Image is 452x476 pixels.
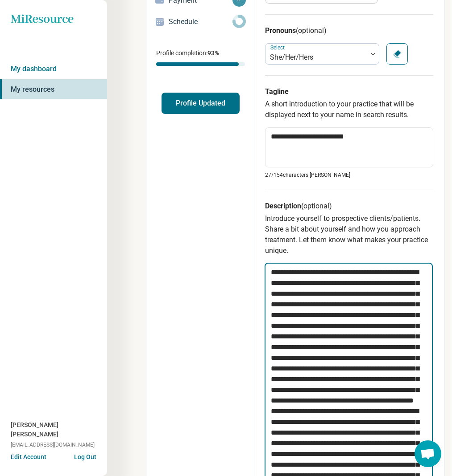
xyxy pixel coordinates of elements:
div: She/Her/Hers [270,52,363,63]
span: (optional) [296,26,327,35]
h3: Description [265,201,433,212]
p: 27/ 154 characters [PERSON_NAME] [265,171,433,179]
span: 93 % [207,49,219,57]
div: Profile completion: [147,43,254,71]
label: Select [270,45,286,51]
button: Edit Account [11,452,46,462]
h3: Pronouns [265,25,433,36]
p: Introduce yourself to prospective clients/patients. Share a bit about yourself and how you approa... [265,213,433,256]
p: Schedule [169,16,232,27]
span: [EMAIL_ADDRESS][DOMAIN_NAME] [11,441,95,449]
button: Log Out [74,452,96,460]
h3: Tagline [265,86,433,97]
div: Profile completion [156,62,245,66]
span: (optional) [301,202,332,210]
button: Profile Updated [162,93,240,114]
a: Schedule [147,11,254,33]
p: A short introduction to your practice that will be displayed next to your name in search results. [265,99,433,120]
span: [PERSON_NAME] [PERSON_NAME] [11,420,107,439]
a: Open chat [415,440,441,467]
